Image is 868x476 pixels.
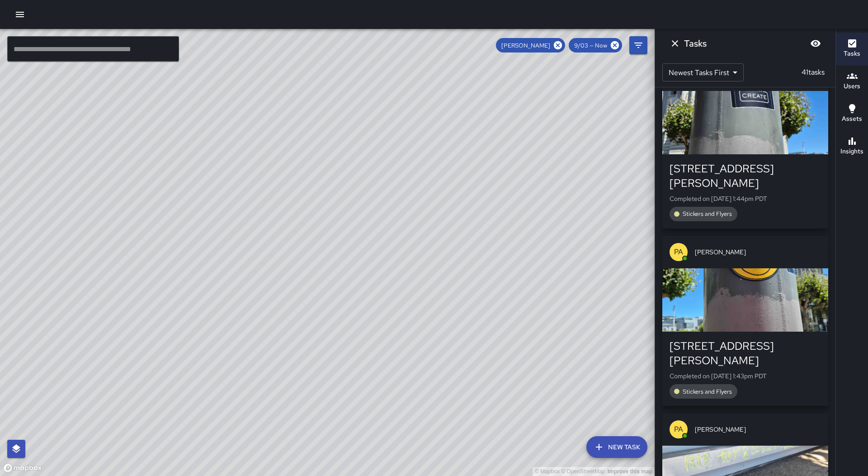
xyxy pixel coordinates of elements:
div: Newest Tasks First [662,63,744,81]
p: PA [674,424,683,435]
button: Assets [836,98,868,130]
div: 9/03 — Now [569,38,622,52]
div: [STREET_ADDRESS][PERSON_NAME] [670,339,821,368]
button: PA[PERSON_NAME][STREET_ADDRESS][PERSON_NAME]Completed on [DATE] 1:43pm PDTStickers and Flyers [662,236,828,406]
button: Blur [807,34,825,52]
button: PA[PERSON_NAME][STREET_ADDRESS][PERSON_NAME]Completed on [DATE] 1:44pm PDTStickers and Flyers [662,58,828,228]
span: [PERSON_NAME] [695,425,821,434]
h6: Users [844,81,860,91]
span: [PERSON_NAME] [695,248,821,257]
div: [PERSON_NAME] [496,38,565,52]
button: New Task [586,436,647,458]
button: Users [836,65,868,98]
button: Dismiss [666,34,684,52]
p: 41 tasks [798,67,828,78]
p: Completed on [DATE] 1:43pm PDT [670,371,821,381]
h6: Insights [840,147,863,157]
button: Insights [836,130,868,163]
span: [PERSON_NAME] [496,42,556,49]
h6: Tasks [844,49,860,59]
p: PA [674,247,683,257]
span: Stickers and Flyers [677,388,737,395]
p: Completed on [DATE] 1:44pm PDT [670,194,821,203]
div: [STREET_ADDRESS][PERSON_NAME] [670,162,821,190]
button: Filters [629,36,647,54]
span: 9/03 — Now [569,42,613,49]
h6: Assets [842,114,862,124]
h6: Tasks [684,36,707,51]
button: Tasks [836,33,868,65]
span: Stickers and Flyers [677,210,737,218]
